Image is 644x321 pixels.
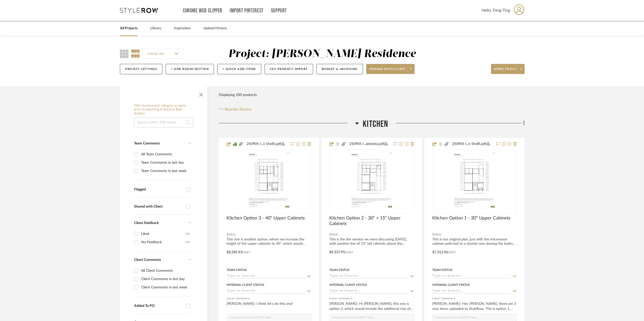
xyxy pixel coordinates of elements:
span: Ikea [230,232,235,237]
div: [PERSON_NAME]: Hi [PERSON_NAME], this one is option 2, which would include the additional row of ... [329,301,414,311]
div: Added To PO [134,304,184,308]
span: Ikea [436,232,441,237]
span: By [227,232,230,237]
span: Ikea [333,232,338,237]
button: More tools [491,64,525,74]
div: Flagged [134,187,184,192]
div: Project: [PERSON_NAME] Residence [228,49,416,59]
input: Type to Search… [227,289,305,294]
button: Reorder Rooms [219,106,251,112]
a: Inspiration [174,25,191,32]
div: Liked [141,230,185,238]
div: Client Comments in last week [141,283,190,291]
div: All Team Comments [141,150,190,158]
button: 250905 I...n Shelf).pdf [243,141,288,147]
img: Kitchen Option 2 - 30" + 15" Upper Cabinets [347,150,396,213]
span: Client Feedback [134,221,159,225]
span: Kitchen Option 2 - 30" + 15" Upper Cabinets [329,215,414,227]
div: Team Status [227,268,247,272]
button: Share with client [366,64,415,74]
a: Support [271,9,287,13]
div: 0 [433,150,517,214]
div: [PERSON_NAME]: Hey [PERSON_NAME], there are 3 new items uploaded to StyleRow. This is option 1, w... [432,301,517,311]
span: Hello, Fang-Ting [482,7,510,13]
div: 0 [330,150,414,214]
span: Share with client [369,67,406,75]
button: + Quick Add Items [217,64,261,74]
span: Team Comments [134,142,160,145]
span: By [329,232,333,237]
div: Client Comments in last day [141,275,190,283]
input: Type to Search… [329,289,408,294]
span: Kitchen Option 3 - 40" Upper Cabinets [227,215,305,221]
div: Internal Client Status [227,283,264,287]
a: Library [150,25,161,32]
div: Team Comments in last week [141,167,190,175]
div: Shared with Client [134,205,184,209]
input: Type to Search… [432,274,511,279]
img: Kitchen Option 1 - 30" Upper Cabinets [450,150,499,213]
div: Team Status [329,268,350,272]
span: By [432,232,436,237]
a: All Projects [120,25,138,32]
button: Project Settings [120,64,162,74]
button: CSV Product Import [265,64,313,74]
div: Internal Client Status [432,283,470,287]
div: 0 [227,150,311,214]
span: Reorder Rooms [225,106,251,112]
div: Team Status [432,268,453,272]
img: Kitchen Option 3 - 40" Upper Cabinets [245,150,293,213]
a: Chrome Web Clipper [183,9,222,13]
input: Type to Search… [329,274,408,279]
button: 250905 I...n Shelf).pdf [449,141,493,147]
div: (14) [185,230,190,238]
span: Kitchen Option 1 - 30" Upper Cabinets [432,215,510,221]
div: (34) [185,238,190,246]
button: 250905 I...abinets).pdf [346,141,390,147]
input: Type to Search… [432,289,511,294]
input: Search within 100 results [134,117,193,128]
button: Close [196,89,206,99]
div: All Client Comments [141,267,190,275]
button: + Add Room/Section [166,64,214,74]
a: Upload History [203,25,227,32]
span: Client Comments [134,258,161,262]
span: Kitchen [363,119,388,130]
div: No Feedback [141,238,185,246]
div: Team Comments in last day [141,159,190,167]
a: Import Pinterest [230,9,264,13]
h6: Filter by keyword, category or name prior to exporting to Excel or Bulk Actions [134,104,193,116]
div: [PERSON_NAME]: I think let's do this one! [227,301,311,311]
span: More tools [494,67,516,75]
div: Displaying 100 products [219,90,257,100]
button: Budget & Invoicing [316,64,363,74]
div: Internal Client Status [329,283,367,287]
input: Type to Search… [227,274,305,279]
